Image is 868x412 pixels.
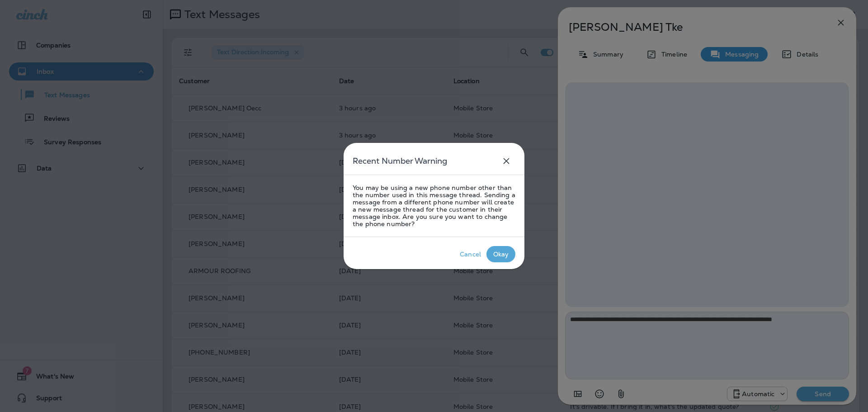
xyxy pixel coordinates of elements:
p: You may be using a new phone number other than the number used in this message thread. Sending a ... [353,184,515,227]
div: Cancel [460,251,481,258]
button: Cancel [454,246,486,262]
button: Okay [486,246,515,262]
h5: Recent Number Warning [353,154,447,168]
div: Okay [493,251,509,258]
button: close [497,152,515,170]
